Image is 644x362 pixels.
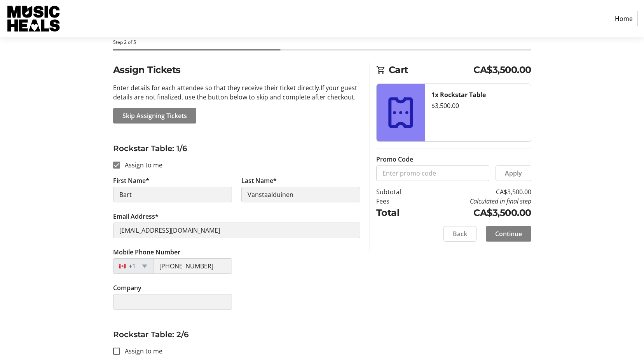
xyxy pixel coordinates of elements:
[505,169,522,178] span: Apply
[421,187,531,197] td: CA$3,500.00
[376,165,489,181] input: Enter promo code
[113,283,141,292] label: Company
[153,258,232,274] input: (506) 234-5678
[113,83,360,102] p: Enter details for each attendee so that they receive their ticket directly. If your guest details...
[431,101,525,110] div: $3,500.00
[453,229,467,238] span: Back
[473,63,531,77] span: CA$3,500.00
[113,108,196,124] button: Skip Assigning Tickets
[486,226,531,242] button: Continue
[120,346,162,356] label: Assign to me
[610,11,638,26] a: Home
[376,197,421,206] td: Fees
[241,176,277,185] label: Last Name*
[113,212,159,221] label: Email Address*
[113,329,360,340] h3: Rockstar Table: 2/6
[113,39,531,46] div: Step 2 of 5
[431,90,486,99] strong: 1x Rockstar Table
[421,197,531,206] td: Calculated in final step
[389,63,474,77] span: Cart
[113,143,360,154] h3: Rockstar Table: 1/6
[421,206,531,220] td: CA$3,500.00
[443,226,476,242] button: Back
[113,63,360,77] h2: Assign Tickets
[376,155,413,164] label: Promo Code
[495,229,522,238] span: Continue
[376,206,421,220] td: Total
[376,187,421,197] td: Subtotal
[6,3,61,34] img: Music Heals Charitable Foundation's Logo
[120,160,162,170] label: Assign to me
[122,111,187,120] span: Skip Assigning Tickets
[113,247,180,257] label: Mobile Phone Number
[113,176,149,185] label: First Name*
[496,165,531,181] button: Apply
